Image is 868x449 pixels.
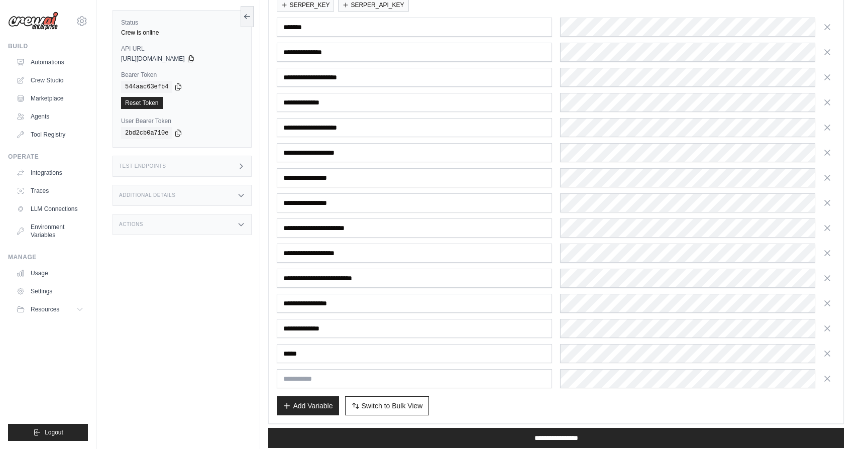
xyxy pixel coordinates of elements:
[121,29,243,37] div: Crew is online
[119,192,175,198] h3: Additional Details
[119,163,166,169] h3: Test Endpoints
[12,72,88,88] a: Crew Studio
[818,401,868,449] iframe: Chat Widget
[12,90,88,106] a: Marketplace
[12,201,88,217] a: LLM Connections
[12,265,88,281] a: Usage
[12,183,88,199] a: Traces
[277,396,339,415] button: Add Variable
[12,54,88,70] a: Automations
[31,305,59,313] span: Resources
[121,127,172,139] code: 2bd2cb0a710e
[121,117,243,125] label: User Bearer Token
[8,12,58,31] img: Logo
[8,424,88,441] button: Logout
[119,221,143,228] h3: Actions
[8,153,88,161] div: Operate
[8,253,88,261] div: Manage
[345,396,429,415] button: Switch to Bulk View
[8,42,88,50] div: Build
[121,45,243,53] label: API URL
[362,401,423,411] span: Switch to Bulk View
[121,81,172,93] code: 544aac63efb4
[121,55,185,63] span: [URL][DOMAIN_NAME]
[121,19,243,27] label: Status
[121,97,163,109] a: Reset Token
[12,301,88,317] button: Resources
[12,283,88,299] a: Settings
[121,71,243,79] label: Bearer Token
[45,428,63,436] span: Logout
[12,108,88,125] a: Agents
[12,127,88,143] a: Tool Registry
[12,165,88,181] a: Integrations
[12,219,88,243] a: Environment Variables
